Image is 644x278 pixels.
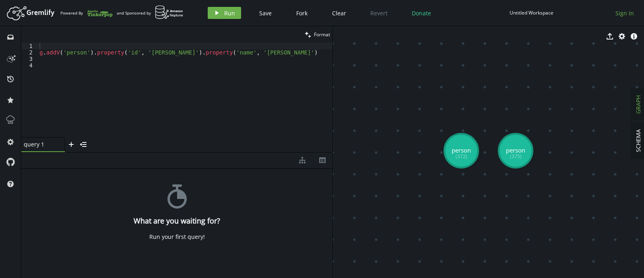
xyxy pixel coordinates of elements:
[412,9,431,17] span: Donate
[134,217,220,225] h4: What are you waiting for?
[510,153,522,160] tspan: (375)
[406,7,437,19] button: Donate
[155,5,184,19] img: AWS Neptune
[290,7,314,19] button: Fork
[332,9,346,17] span: Clear
[456,153,467,160] tspan: (372)
[60,6,113,20] div: Powered By
[21,56,38,62] div: 3
[634,95,642,114] span: GRAPH
[117,5,184,21] div: and Sponsored by
[296,9,308,17] span: Fork
[21,43,38,49] div: 1
[149,233,205,240] div: Run your first query!
[302,26,332,43] button: Format
[259,9,272,17] span: Save
[506,146,525,154] tspan: person
[452,146,471,154] tspan: person
[611,7,638,19] button: Sign In
[24,141,56,148] span: query 1
[615,9,634,17] span: Sign In
[253,7,278,19] button: Save
[326,7,352,19] button: Clear
[224,9,235,17] span: Run
[370,9,388,17] span: Revert
[634,129,642,152] span: SCHEMA
[510,10,553,16] div: Untitled Workspace
[21,49,38,56] div: 2
[314,31,330,38] span: Format
[364,7,394,19] button: Revert
[208,7,241,19] button: Run
[21,62,38,69] div: 4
